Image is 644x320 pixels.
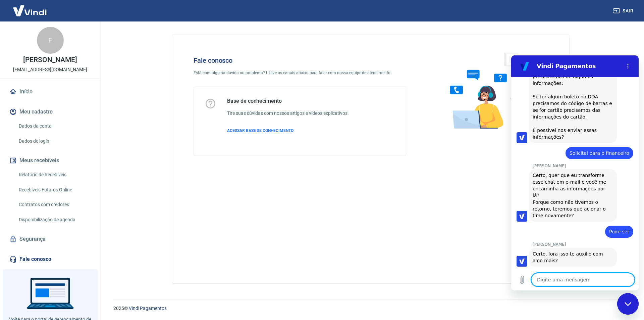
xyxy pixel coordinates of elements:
[511,55,639,290] iframe: Janela de mensagens
[612,5,636,17] button: Sair
[8,252,92,267] a: Fale conosco
[8,104,92,119] button: Meu cadastro
[8,84,92,99] a: Início
[4,218,17,231] button: Carregar arquivo
[617,293,639,315] iframe: Botão para abrir a janela de mensagens, conversa em andamento
[437,46,539,135] img: Fale conosco
[21,108,127,113] p: [PERSON_NAME]
[113,305,628,312] p: 2025 ©
[21,117,102,164] div: Certo, quer que eu transforme esse chat em e-mail e você me encaminha as informações por lá? Porq...
[98,174,118,179] span: Pode ser
[129,306,167,311] a: Vindi Pagamentos
[8,232,92,246] a: Segurança
[21,196,93,208] span: Certo, fora isso te auxilio com algo mais?
[227,110,349,117] h6: Tire suas dúvidas com nossos artigos e vídeos explicativos.
[227,98,349,104] h5: Base de conhecimento
[227,128,293,133] span: ACESSAR BASE DE CONHECIMENTO
[16,213,92,227] a: Disponibilização de agenda
[21,186,127,192] p: [PERSON_NAME]
[8,0,52,21] img: Vindi
[16,198,92,212] a: Contratos com credores
[8,153,92,168] button: Meus recebíveis
[227,128,349,134] a: ACESSAR BASE DE CONHECIMENTO
[194,70,406,76] p: Está com alguma dúvida ou problema? Utilize os canais abaixo para falar com nossa equipe de atend...
[16,119,92,133] a: Dados da conta
[16,183,92,197] a: Recebíveis Futuros Online
[37,27,64,54] div: F
[16,168,92,182] a: Relatório de Recebíveis
[23,56,77,63] p: [PERSON_NAME]
[13,66,87,73] p: [EMAIL_ADDRESS][DOMAIN_NAME]
[16,134,92,148] a: Dados de login
[194,56,406,64] h4: Fale conosco
[58,95,118,100] span: Solicitei para o financeiro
